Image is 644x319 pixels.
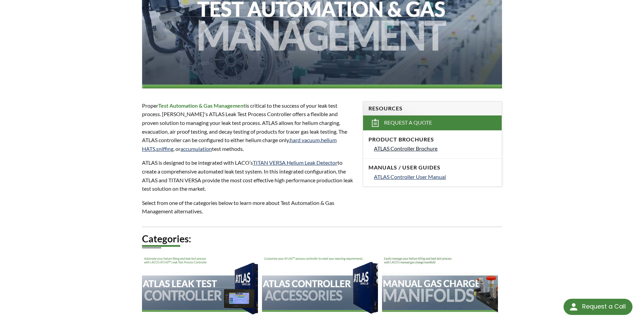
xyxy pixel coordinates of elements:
h2: Categories: [142,233,502,245]
a: hard vacuum [290,137,320,143]
h4: Product Brochures [368,136,496,143]
span: ATLAS Controller Brochure [374,145,437,152]
span: ATLAS Controller User Manual [374,174,446,180]
a: sniffing [156,145,173,152]
p: Select from one of the categories below to learn more about Test Automation & Gas Management alte... [142,198,355,216]
a: ATLAS Controller User Manual [374,172,496,181]
img: round button [568,301,579,312]
p: ATLAS is designed to be integrated with LACO’s to create a comprehensive automated leak test syst... [142,158,355,193]
a: accumulation [181,145,212,152]
span: Request a Quote [384,119,432,126]
div: Request a Call [564,299,633,315]
strong: Test Automation & Gas Management [158,102,245,109]
a: Request a Quote [363,115,502,130]
h4: Manuals / User Guides [368,164,496,171]
h4: Resources [368,105,496,112]
div: Request a Call [582,299,626,314]
p: Proper is critical to the success of your leak test process. [PERSON_NAME]'s ATLAS Leak Test Proc... [142,101,355,153]
a: helium HATS [142,137,337,152]
a: ATLAS Controller Brochure [374,144,496,153]
a: TITAN VERSA Helium Leak Detector [253,159,337,166]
